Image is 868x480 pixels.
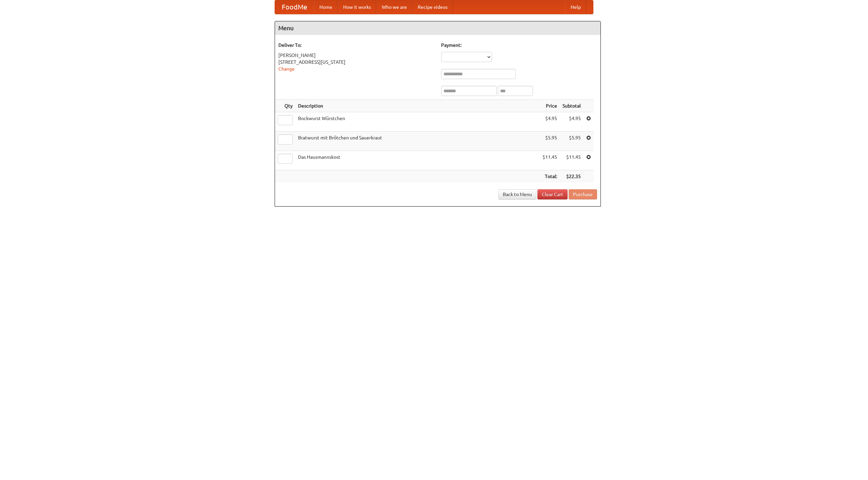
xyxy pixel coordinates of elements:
[278,59,434,65] div: [STREET_ADDRESS][US_STATE]
[560,170,584,183] th: $22.35
[537,189,568,199] a: Clear Cart
[295,151,540,170] td: Das Hausmannskost
[560,151,584,170] td: $11.45
[565,0,586,14] a: Help
[278,52,434,59] div: [PERSON_NAME]
[560,132,584,151] td: $5.95
[278,66,295,72] a: Change
[275,0,314,14] a: FoodMe
[338,0,376,14] a: How it works
[560,100,584,112] th: Subtotal
[540,112,560,132] td: $4.95
[275,21,600,35] h4: Menu
[314,0,338,14] a: Home
[560,112,584,132] td: $4.95
[295,112,540,132] td: Bockwurst Würstchen
[441,42,597,49] h5: Payment:
[278,42,434,49] h5: Deliver To:
[569,189,597,199] button: Purchase
[540,100,560,112] th: Price
[412,0,453,14] a: Recipe videos
[540,151,560,170] td: $11.45
[295,100,540,112] th: Description
[540,170,560,183] th: Total:
[275,100,295,112] th: Qty
[295,132,540,151] td: Bratwurst mit Brötchen und Sauerkraut
[376,0,412,14] a: Who we are
[498,189,536,199] a: Back to Menu
[540,132,560,151] td: $5.95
